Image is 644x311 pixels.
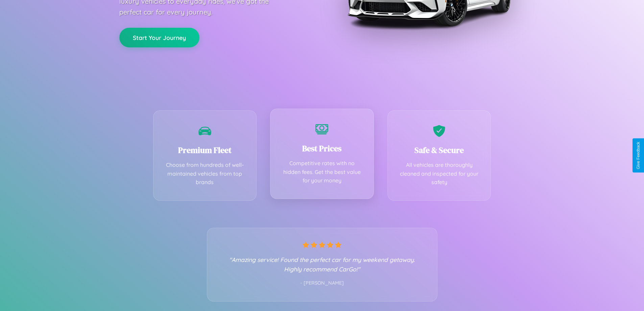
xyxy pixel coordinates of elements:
p: "Amazing service! Found the perfect car for my weekend getaway. Highly recommend CarGo!" [221,255,424,274]
p: Choose from hundreds of well-maintained vehicles from top brands [164,161,246,187]
p: - [PERSON_NAME] [221,279,424,288]
button: Start Your Journey [119,28,199,47]
h3: Best Prices [281,143,363,154]
div: Give Feedback [636,142,641,169]
h3: Premium Fleet [164,145,246,156]
p: All vehicles are thoroughly cleaned and inspected for your safety [398,161,481,187]
p: Competitive rates with no hidden fees. Get the best value for your money [281,159,363,185]
h3: Safe & Secure [398,145,481,156]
